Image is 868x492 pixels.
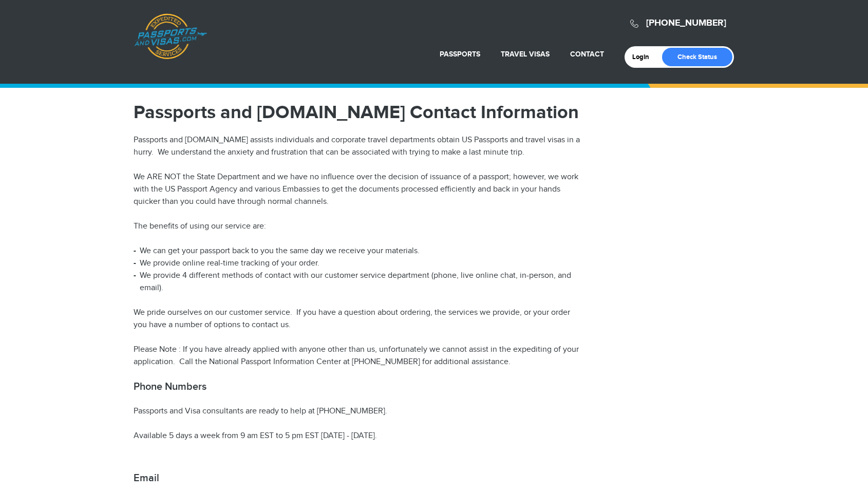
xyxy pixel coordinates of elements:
a: Travel Visas [501,50,550,59]
h2: Phone Numbers [134,381,580,393]
h1: Passports and [DOMAIN_NAME] Contact Information [134,103,580,122]
a: [PHONE_NUMBER] [646,17,726,29]
a: Contact [570,50,604,59]
li: We can get your passport back to you the same day we receive your materials. [134,245,580,257]
p: We pride ourselves on our customer service. If you have a question about ordering, the services w... [134,307,580,331]
a: Passports [440,50,480,59]
p: Passports and [DOMAIN_NAME] assists individuals and corporate travel departments obtain US Passpo... [134,134,580,159]
p: Please Note : If you have already applied with anyone other than us, unfortunately we cannot assi... [134,344,580,368]
p: The benefits of using our service are: [134,220,580,233]
p: Passports and Visa consultants are ready to help at [PHONE_NUMBER]. [134,405,580,418]
a: Passports & [DOMAIN_NAME] [134,13,207,60]
li: We provide 4 different methods of contact with our customer service department (phone, live onlin... [134,270,580,294]
p: Available 5 days a week from 9 am EST to 5 pm EST [DATE] - [DATE]. [134,430,580,442]
a: Login [632,53,656,61]
p: We ARE NOT the State Department and we have no influence over the decision of issuance of a passp... [134,171,580,208]
li: We provide online real-time tracking of your order. [134,257,580,270]
a: Check Status [662,48,732,66]
h2: Email [134,472,580,484]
